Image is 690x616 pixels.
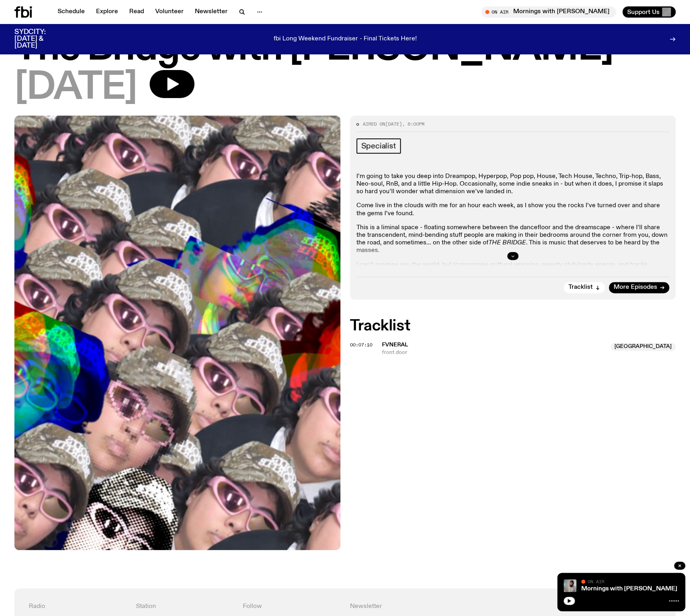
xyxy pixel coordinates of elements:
h4: Follow [243,603,340,610]
button: 00:07:10 [350,343,372,347]
span: Aired on [363,121,385,127]
h1: The Bridge with [PERSON_NAME] [14,31,676,67]
h2: Tracklist [350,319,676,333]
span: [DATE] [14,70,137,106]
span: FVNERAL [382,342,408,348]
a: Read [124,6,149,18]
span: On Air [588,579,604,584]
h4: Station [136,603,234,610]
span: Tracklist [568,284,593,290]
p: I’m going to take you deep into Dreampop, Hyperpop, Pop pop, House, Tech House, Techno, Trip-hop,... [356,173,670,196]
span: [DATE] [385,121,402,127]
em: THE BRIDGE [488,240,526,246]
span: front door [382,349,606,356]
span: 00:07:10 [350,342,372,348]
a: Schedule [53,6,90,18]
span: [GEOGRAPHIC_DATA] [610,343,676,351]
a: Volunteer [150,6,188,18]
span: More Episodes [614,284,657,290]
a: Mornings with [PERSON_NAME] [581,586,677,592]
span: Support Us [627,8,660,16]
p: Come live in the clouds with me for an hour each week, as I show you the rocks I’ve turned over a... [356,202,670,217]
a: More Episodes [609,282,669,293]
a: Specialist [356,138,401,154]
button: On AirMornings with [PERSON_NAME] [481,6,616,18]
span: Specialist [361,142,396,150]
img: Kana Frazer is smiling at the camera with her head tilted slightly to her left. She wears big bla... [564,579,576,592]
button: Support Us [622,6,676,18]
h4: Radio [29,603,126,610]
a: Explore [91,6,123,18]
h3: SYDCITY: [DATE] & [DATE] [14,29,66,49]
p: fbi Long Weekend Fundraiser - Final Tickets Here! [274,36,417,43]
a: Newsletter [190,6,232,18]
button: Tracklist [564,282,605,293]
span: , 8:00pm [402,121,424,127]
h4: Newsletter [350,603,554,610]
p: This is a liminal space - floating somewhere between the dancefloor and the dreamscape - where I’... [356,224,670,255]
